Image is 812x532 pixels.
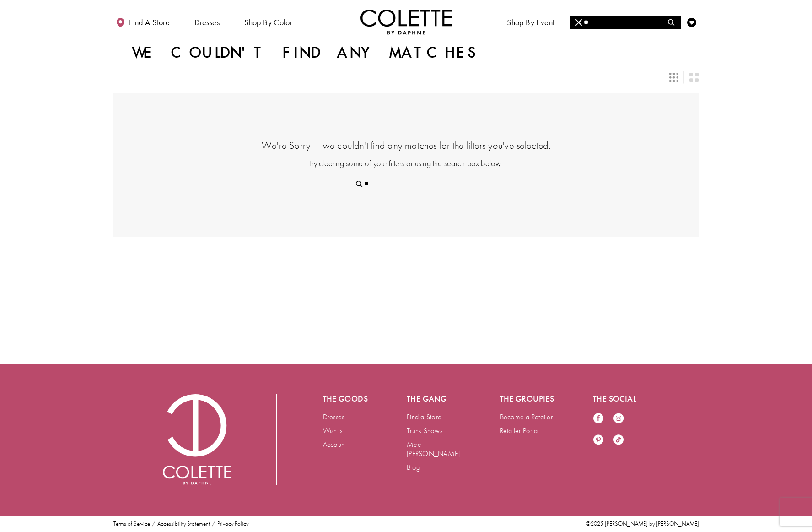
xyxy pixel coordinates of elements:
span: Shop by color [242,9,295,34]
h5: The gang [407,394,463,403]
a: Retailer Portal [500,426,539,435]
h4: We're Sorry — we couldn't find any matches for the filters you've selected. [159,139,653,152]
span: Find a store [129,18,170,27]
a: Visit our Facebook - Opens in new tab [593,413,604,425]
a: Find a Store [407,412,441,422]
a: Check Wishlist [685,9,699,34]
div: Search form [570,16,681,29]
span: Shop By Event [507,18,554,27]
a: Wishlist [323,426,344,435]
a: Terms of Service [113,521,150,527]
h5: The goods [323,394,371,403]
div: Layout Controls [108,67,704,87]
a: Trunk Shows [407,426,442,435]
button: Submit Search [350,177,368,191]
p: Try clearing some of your filters or using the search box below. [159,157,653,169]
ul: Post footer menu [110,521,252,527]
a: Meet [PERSON_NAME] [407,440,460,458]
span: Switch layout to 3 columns [669,73,678,82]
h5: The groupies [500,394,557,403]
button: Submit Search [662,16,680,29]
input: Search [350,177,462,191]
span: Shop by color [244,18,292,27]
span: Shop By Event [505,9,557,34]
input: Search [570,16,680,29]
a: Meet the designer [577,9,645,34]
span: ©2025 [PERSON_NAME] by [PERSON_NAME] [586,520,699,527]
img: Colette by Daphne [360,9,452,34]
button: Close Search [570,16,588,29]
a: Accessibility Statement [157,521,210,527]
h1: We couldn't find any matches [132,43,480,62]
a: Visit our Pinterest - Opens in new tab [593,434,604,446]
a: Visit our TikTok - Opens in new tab [613,434,624,446]
span: Dresses [192,9,222,34]
img: Colette by Daphne [163,394,231,485]
a: Visit Colette by Daphne Homepage [163,394,231,485]
div: Search form [350,177,462,191]
a: Dresses [323,412,344,422]
a: Toggle search [665,9,678,34]
a: Blog [407,462,420,472]
h5: The social [593,394,650,403]
a: Account [323,440,346,449]
a: Visit Home Page [360,9,452,34]
a: Find a store [113,9,172,34]
a: Visit our Instagram - Opens in new tab [613,413,624,425]
a: Privacy Policy [217,521,248,527]
span: Switch layout to 2 columns [689,73,699,82]
a: Become a Retailer [500,412,553,422]
span: Dresses [194,18,220,27]
ul: Follow us [588,408,638,451]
